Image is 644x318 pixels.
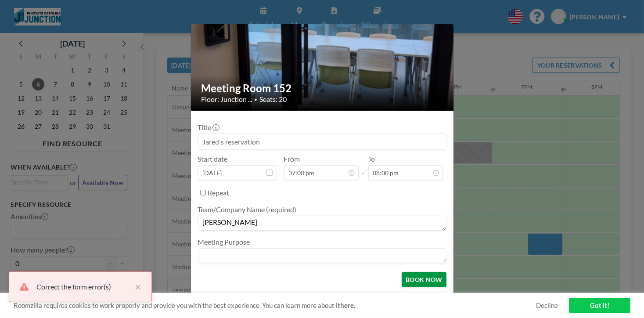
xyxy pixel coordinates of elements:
[284,155,300,163] label: From
[198,238,250,246] label: Meeting Purpose
[198,123,219,132] label: Title
[362,158,365,177] span: -
[36,282,130,292] div: Correct the form error(s)
[260,95,287,104] span: Seats: 20
[198,205,297,214] label: Team/Company Name (required)
[198,134,446,149] input: Jared's reservation
[14,301,536,310] span: Roomzilla requires cookies to work properly and provide you with the best experience. You can lea...
[201,82,444,95] h2: Meeting Room 152
[368,155,375,163] label: To
[255,96,258,103] span: •
[130,282,141,292] button: close
[536,301,558,310] a: Decline
[208,188,230,197] label: Repeat
[340,301,355,309] a: here.
[402,272,446,287] button: BOOK NOW
[198,155,228,163] label: Start date
[569,298,630,313] a: Got it!
[201,95,252,104] span: Floor: Junction ...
